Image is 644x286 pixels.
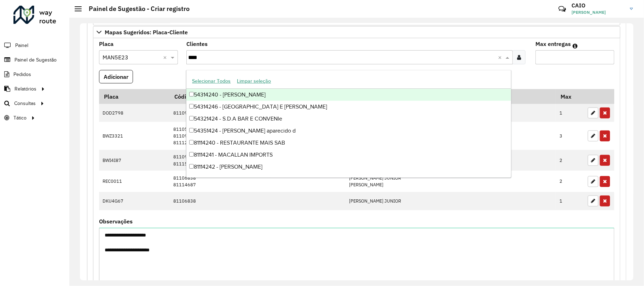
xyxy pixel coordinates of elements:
[15,42,28,49] span: Painel
[556,150,584,171] td: 2
[234,76,274,87] button: Limpar seleção
[169,150,346,171] td: 81109051 81115229
[555,1,570,17] a: Contato Rápido
[169,192,346,210] td: 81106838
[535,40,571,48] label: Max entregas
[186,40,208,48] label: Clientes
[556,192,584,210] td: 1
[99,70,133,83] button: Adicionar
[99,40,114,48] label: Placa
[99,122,169,150] td: BWZ3321
[105,29,188,35] span: Mapas Sugeridos: Placa-Cliente
[169,122,346,150] td: 81105707 81109957 81112417
[99,171,169,192] td: REC0011
[498,53,504,62] span: Clear all
[186,137,511,149] div: 81114240 - RESTAURANTE MAIS SAB
[189,76,234,87] button: Selecionar Todos
[82,5,190,13] h2: Painel de Sugestão - Criar registro
[186,113,511,125] div: 54321424 - S.D.A BAR E CONVENIe
[169,171,346,192] td: 81106838 81114687
[186,101,511,113] div: 54314246 - [GEOGRAPHIC_DATA] E [PERSON_NAME]
[572,2,625,9] h3: CAIO
[186,70,511,178] ng-dropdown-panel: Options list
[163,53,169,62] span: Clear all
[99,104,169,122] td: DOD2798
[14,56,57,64] span: Painel de Sugestão
[186,149,511,161] div: 81114241 - MACALLAN IMPORTS
[556,104,584,122] td: 1
[99,192,169,210] td: DKU4G67
[572,9,625,16] span: [PERSON_NAME]
[169,104,346,122] td: 81109191
[186,125,511,137] div: 54351424 - [PERSON_NAME] aparecido d
[186,173,511,185] div: 81114243 - [PERSON_NAME]
[99,150,169,171] td: BWI4I87
[186,161,511,173] div: 81114242 - [PERSON_NAME]
[13,71,31,78] span: Pedidos
[169,89,346,104] th: Código Cliente
[99,217,133,226] label: Observações
[186,89,511,101] div: 54314240 - [PERSON_NAME]
[556,171,584,192] td: 2
[99,89,169,104] th: Placa
[14,85,36,93] span: Relatórios
[346,192,556,210] td: [PERSON_NAME] JUNIOR
[93,26,620,38] a: Mapas Sugeridos: Placa-Cliente
[346,171,556,192] td: [PERSON_NAME] JUNIOR [PERSON_NAME]
[556,122,584,150] td: 3
[573,43,578,49] em: Máximo de clientes que serão colocados na mesma rota com os clientes informados
[13,114,27,122] span: Tático
[556,89,584,104] th: Max
[14,100,36,107] span: Consultas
